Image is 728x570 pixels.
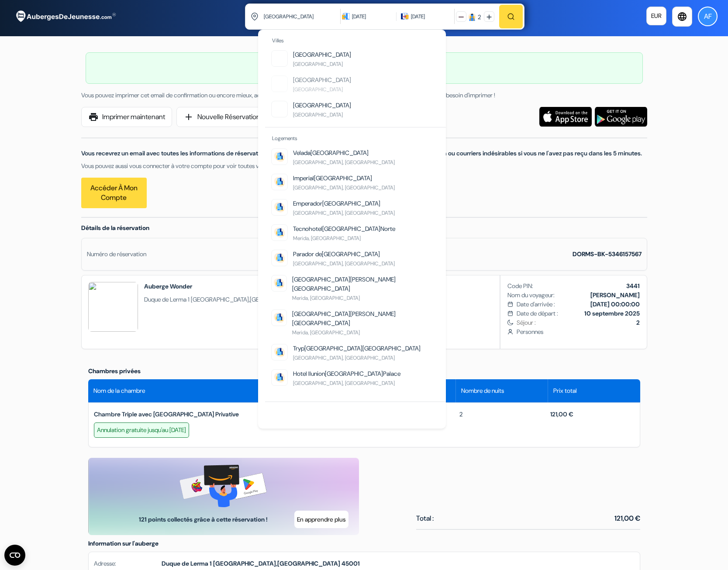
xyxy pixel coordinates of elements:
[636,319,640,326] b: 2
[416,513,434,524] span: Total :
[88,112,99,122] span: print
[304,344,362,352] span: [GEOGRAPHIC_DATA]
[292,309,446,337] a: [GEOGRAPHIC_DATA][PERSON_NAME][GEOGRAPHIC_DATA] Merida, [GEOGRAPHIC_DATA]
[292,295,360,302] span: Merida, [GEOGRAPHIC_DATA]
[81,91,495,99] span: Vous pouvez imprimer cet email de confirmation ou encore mieux, accéder à cette réservation depui...
[10,5,120,28] img: AubergesDeJeunesse.com
[626,282,640,290] b: 3441
[478,13,481,22] div: 2
[293,61,343,68] span: [GEOGRAPHIC_DATA]
[293,369,400,388] a: Hotel Ilunion[GEOGRAPHIC_DATA]Palace [GEOGRAPHIC_DATA], [GEOGRAPHIC_DATA]
[292,275,446,302] a: [GEOGRAPHIC_DATA][PERSON_NAME][GEOGRAPHIC_DATA] Merida, [GEOGRAPHIC_DATA]
[293,235,361,242] span: Merida, [GEOGRAPHIC_DATA]
[573,250,642,258] strong: DORMS-BK-5346157567
[293,344,421,362] a: Tryp[GEOGRAPHIC_DATA][GEOGRAPHIC_DATA] [GEOGRAPHIC_DATA], [GEOGRAPHIC_DATA]
[81,107,172,127] a: printImprimer maintenant
[342,560,360,567] span: 45001
[459,14,464,20] img: minus
[322,225,380,233] span: [GEOGRAPHIC_DATA]
[88,282,138,332] img: B2EKNAUzVGUDNgVr
[411,12,425,21] div: [DATE]
[277,560,340,567] span: [GEOGRAPHIC_DATA]
[468,13,476,21] img: guest icon
[294,511,348,528] button: En apprendre plus
[292,329,360,336] span: Merida, [GEOGRAPHIC_DATA]
[86,63,642,73] div: Votre réservation est validée
[293,354,343,361] span: [GEOGRAPHIC_DATA]
[176,107,267,127] a: addNouvelle Réservation
[550,410,573,418] span: 121,00 €
[293,159,343,166] span: [GEOGRAPHIC_DATA]
[352,12,392,21] div: [DATE]
[293,199,395,217] a: Emperador[GEOGRAPHIC_DATA] [GEOGRAPHIC_DATA], [GEOGRAPHIC_DATA]
[517,327,639,337] span: Personnes
[311,149,369,157] span: [GEOGRAPHIC_DATA]
[672,7,692,27] a: language
[293,50,351,69] a: [GEOGRAPHIC_DATA] [GEOGRAPHIC_DATA]
[517,318,639,327] span: Séjour :
[590,291,640,299] b: [PERSON_NAME]
[293,184,343,191] span: [GEOGRAPHIC_DATA]
[293,380,395,387] span: , [GEOGRAPHIC_DATA]
[584,309,640,317] b: 10 septembre 2025
[81,178,147,208] a: Accéder à mon compte
[213,560,276,567] span: [GEOGRAPHIC_DATA]
[293,209,395,216] span: , [GEOGRAPHIC_DATA]
[81,149,647,158] p: Vous recevrez un email avec toutes les informations de réservation contenues sur cette page. S'il...
[293,184,395,191] span: , [GEOGRAPHIC_DATA]
[698,7,718,26] button: AF
[322,199,380,207] span: [GEOGRAPHIC_DATA]
[614,513,640,524] span: 121,00 €
[144,282,326,291] h2: Auberge Wonder
[293,101,351,119] a: [GEOGRAPHIC_DATA] [GEOGRAPHIC_DATA]
[322,250,380,258] span: [GEOGRAPHIC_DATA]
[162,560,212,567] span: Duque de Lerma 1
[81,224,149,232] span: Détails de la réservation
[461,386,504,395] span: Nombre de nuits
[342,12,350,20] img: calendarIcon icon
[507,291,555,300] span: Nom du voyageur:
[94,422,189,438] div: Annulation gratuite jusqu'au [DATE]
[553,386,577,395] span: Prix total
[144,295,326,304] span: ,
[251,13,259,21] img: location icon
[292,319,350,327] span: [GEOGRAPHIC_DATA]
[486,14,492,20] img: plus
[293,51,351,58] span: [GEOGRAPHIC_DATA]
[162,559,360,568] strong: ,
[265,30,446,45] div: Villes
[293,224,395,243] a: Tecnohotel[GEOGRAPHIC_DATA]Norte Merida, [GEOGRAPHIC_DATA]
[293,250,395,268] a: Parador de[GEOGRAPHIC_DATA] [GEOGRAPHIC_DATA], [GEOGRAPHIC_DATA]
[263,6,342,27] input: Ville, université ou logement
[517,300,555,309] span: Date d'arrivée :
[94,559,162,568] span: Adresse:
[677,11,687,22] i: language
[94,410,239,418] span: Chambre Triple avec [GEOGRAPHIC_DATA] Privative
[517,309,558,318] span: Date de départ :
[183,112,194,122] span: add
[590,300,640,308] b: [DATE] 00:00:00
[293,260,395,267] span: , [GEOGRAPHIC_DATA]
[293,209,343,216] span: [GEOGRAPHIC_DATA]
[595,107,647,127] img: Téléchargez l'application gratuite
[325,370,383,378] span: [GEOGRAPHIC_DATA]
[314,174,372,182] span: [GEOGRAPHIC_DATA]
[191,295,249,303] span: [GEOGRAPHIC_DATA]
[293,111,343,118] span: [GEOGRAPHIC_DATA]
[4,545,25,566] button: CMP-Widget öffnen
[136,515,271,524] span: 121 points collectés grâce à cette réservation !
[250,295,308,303] span: [GEOGRAPHIC_DATA]
[93,386,145,395] span: Nom de la chambre
[88,539,159,547] span: Information sur l'auberge
[293,86,343,93] span: [GEOGRAPHIC_DATA]
[293,260,343,267] span: [GEOGRAPHIC_DATA]
[293,148,395,167] a: Velada[GEOGRAPHIC_DATA] [GEOGRAPHIC_DATA], [GEOGRAPHIC_DATA]
[88,367,141,375] span: Chambres privées
[507,282,533,291] span: Code PIN:
[265,127,446,142] div: Logements
[293,76,351,94] a: [GEOGRAPHIC_DATA] [GEOGRAPHIC_DATA]
[144,295,190,303] span: Duque de Lerma 1
[293,354,395,361] span: , [GEOGRAPHIC_DATA]
[292,285,350,292] span: [GEOGRAPHIC_DATA]
[646,7,666,25] a: EUR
